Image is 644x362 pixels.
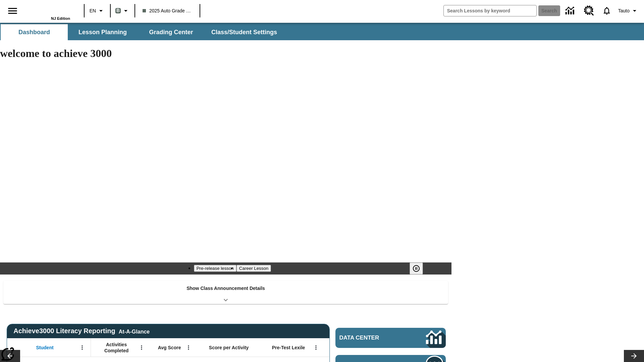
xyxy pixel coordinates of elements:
[78,28,127,36] span: Lesson Planning
[183,343,194,353] button: Open Menu
[339,335,403,341] span: Data Center
[51,16,70,20] span: NJ Edition
[410,262,430,275] div: Pause
[1,24,68,40] button: Dashboard
[236,265,271,272] button: Slide 2 Career Lesson
[335,328,446,348] a: Data Center
[615,5,641,17] button: Profile/Settings
[138,24,205,40] button: Grading Center
[26,3,70,16] a: Home
[598,2,615,19] a: Notifications
[580,2,598,20] a: Resource Center, Will open in new tab
[311,343,321,353] button: Open Menu
[87,5,108,17] button: Language: EN, Select a language
[143,7,192,14] span: 2025 Auto Grade 1 B
[444,5,536,16] input: search field
[206,24,282,40] button: Class/Student Settings
[211,28,277,36] span: Class/Student Settings
[624,350,644,362] button: Lesson carousel, Next
[13,327,150,335] span: Achieve3000 Literacy Reporting
[36,345,54,351] span: Student
[18,28,50,36] span: Dashboard
[3,1,22,21] button: Open side menu
[119,327,150,335] div: At-A-Glance
[272,345,305,351] span: Pre-Test Lexile
[209,345,249,351] span: Score per Activity
[158,345,181,351] span: Avg Score
[94,342,139,354] span: Activities Completed
[186,285,265,292] p: Show Class Announcement Details
[77,343,87,353] button: Open Menu
[90,7,96,14] span: EN
[618,7,630,14] span: Tauto
[69,24,136,40] button: Lesson Planning
[137,343,147,353] button: Open Menu
[116,6,120,15] span: B
[113,5,132,17] button: Boost Class color is gray green. Change class color
[410,262,423,275] button: Pause
[149,28,193,36] span: Grading Center
[3,281,448,304] div: Show Class Announcement Details
[194,265,236,272] button: Slide 1 Pre-release lesson
[26,2,70,20] div: Home
[561,2,580,20] a: Data Center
